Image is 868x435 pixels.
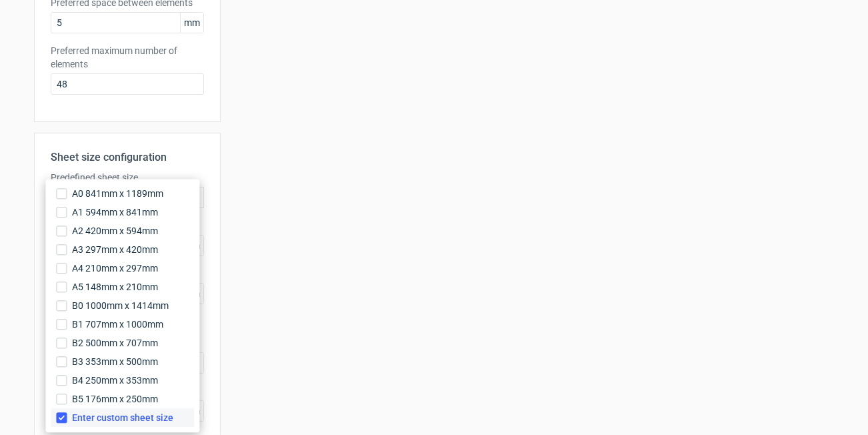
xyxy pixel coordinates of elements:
span: A0 841mm x 1189mm [72,187,163,200]
span: A3 297mm x 420mm [72,243,158,256]
label: Predefined sheet size [51,171,204,184]
span: A1 594mm x 841mm [72,205,158,219]
span: A5 148mm x 210mm [72,280,158,294]
span: B1 707mm x 1000mm [72,318,163,331]
span: B0 1000mm x 1414mm [72,299,169,312]
span: A4 210mm x 297mm [72,262,158,275]
h2: Sheet size configuration [51,149,204,165]
span: A2 420mm x 594mm [72,224,158,238]
span: Enter custom sheet size [72,411,173,424]
span: B5 176mm x 250mm [72,392,158,406]
label: Preferred maximum number of elements [51,44,204,71]
span: B3 353mm x 500mm [72,355,158,368]
span: mm [180,13,203,33]
span: B2 500mm x 707mm [72,336,158,350]
span: B4 250mm x 353mm [72,374,158,387]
